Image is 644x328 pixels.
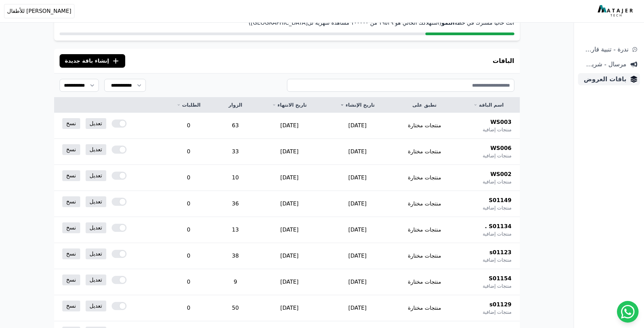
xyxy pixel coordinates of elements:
td: منتجات مختارة [392,113,458,139]
span: مرسال - شريط دعاية [581,60,626,69]
td: 0 [162,165,215,191]
a: اسم الباقة [466,102,511,108]
a: نسخ [62,144,80,155]
td: 0 [162,113,215,139]
span: S01149 [489,196,511,204]
td: [DATE] [256,269,324,295]
span: [PERSON_NAME] للأطفال [7,7,71,15]
p: أنت حاليا مشترك في خطة (استهلاكك الحالي هو ١٩٥٢٩ من ١۰۰۰۰۰ مشاهدة شهرية لل[GEOGRAPHIC_DATA]) [60,19,514,27]
span: إنشاء باقة جديدة [65,57,109,65]
a: نسخ [62,275,80,285]
td: 0 [162,295,215,321]
td: [DATE] [324,295,392,321]
td: 33 [215,139,255,165]
td: [DATE] [256,113,324,139]
span: WS006 [490,144,512,152]
th: تطبق على [392,97,458,113]
td: منتجات مختارة [392,295,458,321]
span: S01134 . [485,222,512,231]
td: [DATE] [256,191,324,217]
td: منتجات مختارة [392,269,458,295]
td: منتجات مختارة [392,243,458,269]
td: منتجات مختارة [392,139,458,165]
a: نسخ [62,248,80,259]
span: S01154 [489,275,511,283]
td: [DATE] [324,113,392,139]
span: منتجات إضافية [483,178,511,185]
td: 0 [162,191,215,217]
td: 38 [215,243,255,269]
a: تعديل [86,275,106,285]
a: تعديل [86,196,106,207]
a: الطلبات [170,102,207,108]
a: نسخ [62,118,80,129]
td: [DATE] [324,217,392,243]
a: تعديل [86,222,106,233]
td: [DATE] [256,243,324,269]
td: 50 [215,295,255,321]
td: [DATE] [324,191,392,217]
a: تعديل [86,144,106,155]
span: منتجات إضافية [483,204,511,211]
td: [DATE] [256,295,324,321]
span: s01129 [489,301,511,309]
a: نسخ [62,301,80,311]
span: منتجات إضافية [483,231,511,237]
td: 0 [162,139,215,165]
strong: النمو [441,20,454,26]
a: تعديل [86,248,106,259]
td: منتجات مختارة [392,217,458,243]
span: منتجات إضافية [483,126,511,133]
td: [DATE] [324,139,392,165]
td: [DATE] [256,139,324,165]
span: s01123 [489,248,511,257]
td: 13 [215,217,255,243]
img: MatajerTech Logo [598,5,635,17]
span: منتجات إضافية [483,283,511,289]
td: [DATE] [324,165,392,191]
h3: الباقات [493,56,514,66]
td: منتجات مختارة [392,165,458,191]
a: نسخ [62,196,80,207]
span: منتجات إضافية [483,152,511,159]
a: تعديل [86,118,106,129]
a: نسخ [62,222,80,233]
a: نسخ [62,170,80,181]
td: [DATE] [324,269,392,295]
span: منتجات إضافية [483,309,511,315]
td: منتجات مختارة [392,191,458,217]
span: WS002 [490,170,512,178]
td: [DATE] [256,217,324,243]
td: [DATE] [256,165,324,191]
span: ندرة - تنبية قارب علي النفاذ [581,45,628,54]
span: منتجات إضافية [483,257,511,263]
span: WS003 [490,118,512,126]
a: تاريخ الإنشاء [332,102,383,108]
td: 36 [215,191,255,217]
td: 63 [215,113,255,139]
td: [DATE] [324,243,392,269]
th: الزوار [215,97,255,113]
td: 10 [215,165,255,191]
button: [PERSON_NAME] للأطفال [4,4,74,18]
td: 9 [215,269,255,295]
td: 0 [162,269,215,295]
a: تعديل [86,170,106,181]
button: إنشاء باقة جديدة [60,54,126,68]
a: تعديل [86,301,106,311]
span: باقات العروض [581,74,626,84]
td: 0 [162,217,215,243]
td: 0 [162,243,215,269]
a: تاريخ الانتهاء [264,102,315,108]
